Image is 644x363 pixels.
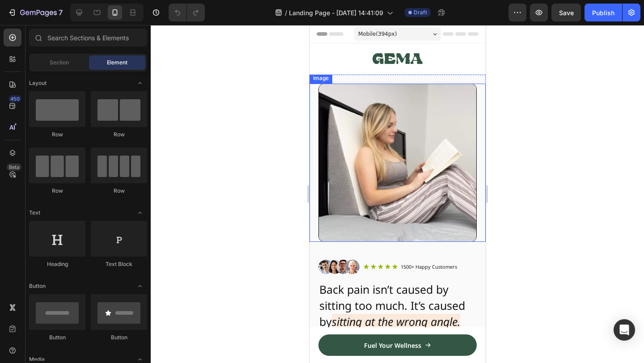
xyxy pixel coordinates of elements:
[585,4,622,21] button: Publish
[133,76,147,90] span: Toggle open
[133,206,147,220] span: Toggle open
[91,131,147,139] div: Row
[4,4,67,21] button: 7
[29,209,40,217] span: Text
[169,4,205,21] div: Undo/Redo
[7,164,21,171] div: Beta
[551,4,581,21] button: Save
[414,8,427,17] span: Draft
[29,260,85,268] div: Heading
[29,29,147,46] input: Search Sections & Elements
[91,260,147,268] div: Text Block
[592,8,614,17] div: Publish
[559,9,574,17] span: Save
[309,25,486,363] iframe: Design area
[107,59,127,67] span: Element
[29,79,47,87] span: Layout
[285,8,287,17] span: /
[133,279,147,293] span: Toggle open
[29,187,85,195] div: Row
[91,187,147,195] div: Row
[8,95,21,102] div: 450
[50,59,69,67] span: Section
[29,131,85,139] div: Row
[29,282,46,290] span: Button
[91,333,147,342] div: Button
[614,319,635,341] div: Open Intercom Messenger
[59,7,63,18] p: 7
[289,8,383,17] span: Landing Page - [DATE] 14:41:09
[29,333,85,342] div: Button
